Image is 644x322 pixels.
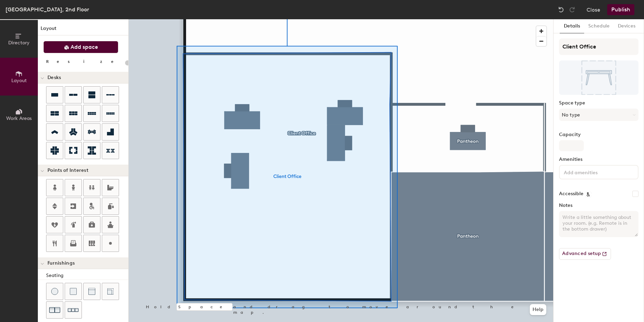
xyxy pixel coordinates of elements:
img: Cushion [70,288,77,295]
div: [GEOGRAPHIC_DATA], 2nd Floor [6,5,89,14]
span: Desks [47,75,61,80]
label: Notes [559,203,638,208]
input: Add amenities [562,168,624,176]
button: Couch (middle) [83,283,100,300]
button: Help [530,304,546,315]
span: Directory [8,40,30,46]
button: Couch (x3) [65,301,82,319]
img: Stool [51,288,58,295]
button: Add space [43,41,118,53]
span: Layout [11,78,27,84]
h1: Layout [38,25,128,35]
span: Points of Interest [47,168,88,173]
img: Couch (x2) [49,304,60,315]
div: Seating [46,272,128,279]
button: Publish [607,4,634,15]
button: Cushion [65,283,82,300]
img: Undo [558,6,565,13]
button: Schedule [584,19,614,33]
button: Advanced setup [559,248,611,260]
div: Resize [46,59,122,64]
label: Space type [559,100,638,106]
button: Details [560,19,584,33]
button: Couch (x2) [46,301,63,319]
span: Furnishings [47,260,75,266]
button: Couch (corner) [102,283,119,300]
label: Capacity [559,132,638,137]
label: Amenities [559,157,638,162]
img: Couch (corner) [107,288,114,295]
button: Close [587,4,600,15]
span: Work Areas [6,115,32,121]
span: Add space [71,44,98,51]
button: No type [559,109,638,121]
img: The space named Client Office [559,60,638,95]
label: Accessible [559,191,583,197]
img: Couch (middle) [88,288,95,295]
button: Stool [46,283,63,300]
button: Devices [614,19,640,33]
img: Redo [569,6,576,13]
img: Couch (x3) [68,305,79,315]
